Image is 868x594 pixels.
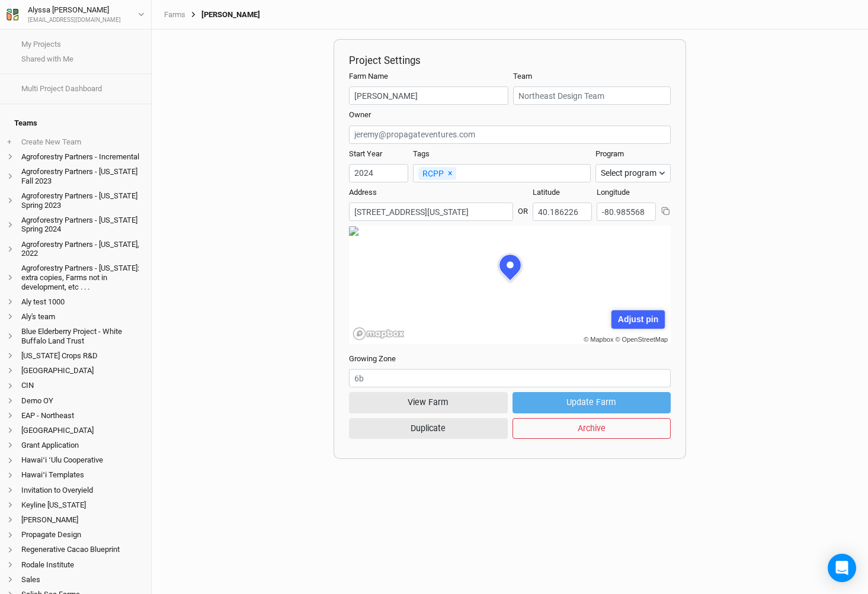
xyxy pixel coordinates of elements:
[615,336,668,343] a: © OpenStreetMap
[448,168,452,178] span: ×
[611,310,664,329] div: Adjust pin
[7,111,144,135] h4: Teams
[513,71,532,82] label: Team
[353,327,405,341] a: Mapbox logo
[828,554,856,582] div: Open Intercom Messenger
[349,86,508,105] input: Project/Farm Name
[349,110,371,120] label: Owner
[349,164,408,182] input: Start Year
[28,4,121,16] div: Alyssa [PERSON_NAME]
[513,392,671,413] button: Update Farm
[164,10,185,20] a: Farms
[513,86,671,105] input: Northeast Design Team
[413,149,430,159] label: Tags
[601,167,656,179] div: Select program
[518,197,528,217] div: OR
[7,137,11,147] span: +
[349,418,507,439] button: Duplicate
[584,336,613,343] a: © Mapbox
[349,126,671,144] input: jeremy@propagateventures.com
[349,354,396,364] label: Growing Zone
[533,203,592,221] input: Latitude
[349,149,382,159] label: Start Year
[28,16,121,25] div: [EMAIL_ADDRESS][DOMAIN_NAME]
[595,164,671,182] button: Select program
[597,187,630,198] label: Longitude
[6,4,145,25] button: Alyssa [PERSON_NAME][EMAIL_ADDRESS][DOMAIN_NAME]
[418,167,456,180] div: RCPP
[661,206,671,216] button: Copy
[513,418,671,439] button: Archive
[595,149,624,159] label: Program
[349,187,377,198] label: Address
[349,54,671,66] h2: Project Settings
[349,392,507,413] button: View Farm
[597,203,656,221] input: Longitude
[349,369,671,387] input: 6b
[349,203,513,221] input: Address (123 James St...)
[185,10,260,20] div: [PERSON_NAME]
[533,187,560,198] label: Latitude
[349,71,388,82] label: Farm Name
[444,166,456,180] button: Remove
